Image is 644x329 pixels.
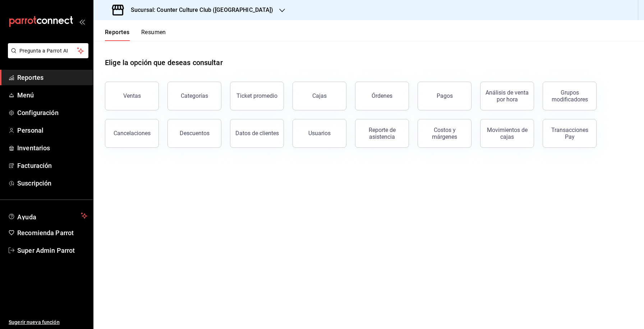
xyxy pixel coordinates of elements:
button: Cajas [293,82,346,110]
span: Personal [17,125,87,135]
button: Datos de clientes [230,119,284,148]
span: Configuración [17,108,87,118]
h3: Sucursal: Counter Culture Club ([GEOGRAPHIC_DATA]) [125,6,273,14]
div: Cancelaciones [114,130,151,137]
div: Costos y márgenes [422,127,467,140]
button: Pregunta a Parrot AI [8,43,88,58]
span: Suscripción [17,178,87,188]
a: Pregunta a Parrot AI [5,52,88,60]
button: Movimientos de cajas [480,119,534,148]
div: Reporte de asistencia [360,127,404,140]
button: Descuentos [167,119,221,148]
div: Cajas [312,92,327,99]
h1: Elige la opción que deseas consultar [105,57,223,68]
span: Inventarios [17,143,87,153]
span: Menú [17,90,87,100]
span: Super Admin Parrot [17,246,87,255]
div: Análisis de venta por hora [485,89,529,103]
button: Ticket promedio [230,82,284,110]
button: Ventas [105,82,159,110]
button: Órdenes [355,82,409,110]
button: Categorías [167,82,221,110]
span: Sugerir nueva función [9,319,87,326]
span: Pregunta a Parrot AI [19,47,77,55]
div: Transacciones Pay [547,127,592,140]
div: Pagos [437,92,453,99]
div: Usuarios [308,130,331,137]
button: Análisis de venta por hora [480,82,534,110]
button: Cancelaciones [105,119,159,148]
div: Ventas [123,92,141,99]
button: Reporte de asistencia [355,119,409,148]
div: Grupos modificadores [547,89,592,103]
span: Facturación [17,161,87,170]
button: Costos y márgenes [418,119,471,148]
div: Datos de clientes [235,130,279,137]
div: Órdenes [372,92,392,99]
button: Grupos modificadores [543,82,597,110]
span: Ayuda [17,211,78,220]
button: Transacciones Pay [543,119,597,148]
button: open_drawer_menu [79,19,85,24]
span: Recomienda Parrot [17,228,87,238]
div: Movimientos de cajas [485,127,529,140]
div: navigation tabs [105,29,166,41]
span: Reportes [17,73,87,82]
div: Ticket promedio [236,92,277,99]
button: Usuarios [293,119,346,148]
button: Resumen [141,29,166,41]
div: Descuentos [180,130,210,137]
div: Categorías [181,92,208,99]
button: Reportes [105,29,130,41]
button: Pagos [418,82,471,110]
